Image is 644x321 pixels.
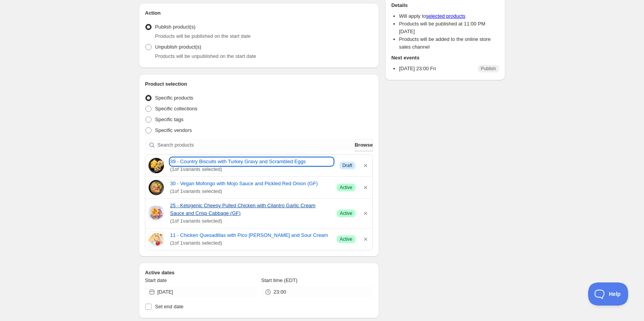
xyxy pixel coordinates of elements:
[170,231,330,239] a: 11 - Chicken Quesadillas with Pico [PERSON_NAME] and Sour Cream
[170,166,333,173] span: ( 1 of 1 variants selected)
[145,277,167,283] span: Start date
[148,158,164,173] img: 39 - Country Biscuits with Turkey Gravy and Scrambled Eggs
[145,9,373,17] h2: Action
[399,65,436,73] p: [DATE] 23:00 Fri
[157,139,353,151] input: Search products
[588,282,629,306] iframe: Toggle Customer Support
[170,217,330,225] span: ( 1 of 1 variants selected)
[170,158,333,166] a: 39 - Country Biscuits with Turkey Gravy and Scrambled Eggs
[155,24,196,30] span: Publish product(s)
[391,2,499,9] h2: Details
[155,117,184,122] span: Specific tags
[155,53,256,59] span: Products will be unpublished on the start date
[391,54,499,62] h2: Next events
[481,66,496,72] span: Publish
[170,239,330,247] span: ( 1 of 1 variants selected)
[399,35,499,51] li: Products will be added to the online store sales channel
[145,269,373,277] h2: Active dates
[399,20,499,35] li: Products will be published at 11:00 PM [DATE]
[170,180,330,188] a: 30 - Vegan Mofongo with Mojo Sauce and Pickled Red Onion (GF)
[355,139,373,151] button: Browse
[399,12,499,20] li: Will apply to
[340,210,352,216] span: Active
[155,33,251,39] span: Products will be published on the start date
[145,80,373,88] h2: Product selection
[261,277,297,283] span: Start time (EDT)
[155,304,184,309] span: Set end date
[355,141,373,149] span: Browse
[148,180,164,195] img: 30 - Vegan Mofongo with Mojo Sauce and Pickled Red Onion (GF)
[155,44,201,50] span: Unpublish product(s)
[155,106,197,112] span: Specific collections
[155,95,193,101] span: Specific products
[170,188,330,195] span: ( 1 of 1 variants selected)
[170,202,330,217] a: 25 - Ketogenic Cheesy Pulled Chicken with Cilantro Garlic Cream Sauce and Crisp Cabbage (GF)
[340,184,352,191] span: Active
[426,13,465,19] a: selected products
[340,236,352,242] span: Active
[155,127,192,133] span: Specific vendors
[342,162,352,169] span: Draft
